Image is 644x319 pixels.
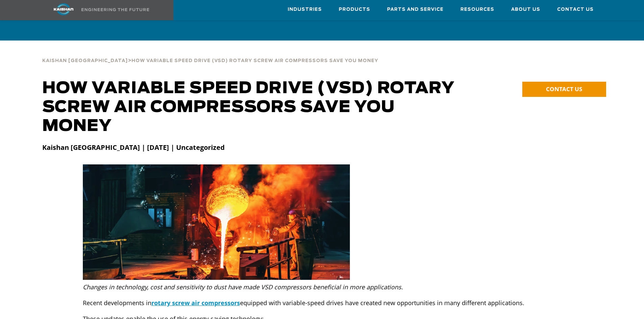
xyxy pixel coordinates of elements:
img: How Variable Speed Drive (VSD) Rotary Screw Air Compressors Save You Money [83,164,350,280]
strong: Kaishan [GEOGRAPHIC_DATA] | [DATE] | Uncategorized [42,143,225,152]
a: Parts and Service [387,0,444,19]
span: Resources [460,6,494,14]
a: rotary screw air compressors [151,299,240,307]
a: Industries [288,0,322,19]
em: Changes in technology, cost and sensitivity to dust have made VSD compressors beneficial in more ... [83,283,403,291]
a: Products [339,0,370,19]
a: Contact Us [557,0,594,19]
div: > [42,51,378,66]
a: Resources [460,0,494,19]
a: Kaishan [GEOGRAPHIC_DATA] [42,57,128,63]
span: How Variable Speed Drive (VSD) Rotary Screw Air Compressors Save You Money [132,59,378,63]
h1: How Variable Speed Drive (VSD) Rotary Screw Air Compressors Save You Money [42,79,460,136]
img: Engineering the future [81,8,149,11]
span: Products [339,6,370,14]
span: CONTACT US [546,85,582,93]
a: About Us [511,0,540,19]
span: Kaishan [GEOGRAPHIC_DATA] [42,59,128,63]
p: Recent developments in equipped with variable-speed drives have created new opportunities in many... [83,297,562,308]
img: kaishan logo [38,3,89,15]
a: CONTACT US [522,82,606,97]
a: How Variable Speed Drive (VSD) Rotary Screw Air Compressors Save You Money [132,57,378,63]
span: Contact Us [557,6,594,14]
span: Parts and Service [387,6,444,14]
span: Industries [288,6,322,14]
span: About Us [511,6,540,14]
